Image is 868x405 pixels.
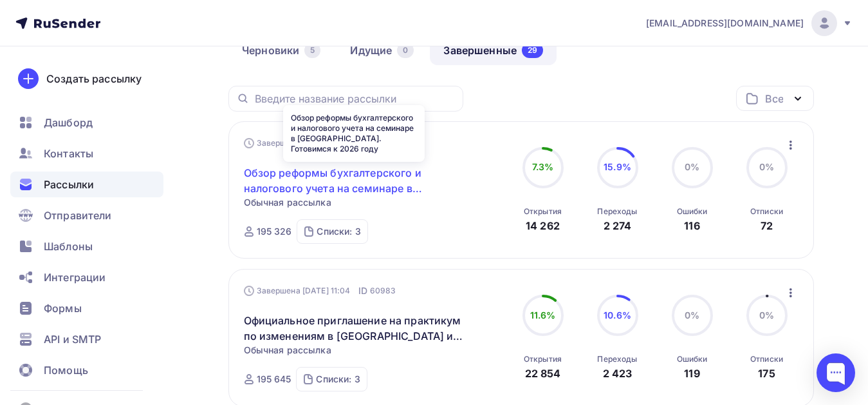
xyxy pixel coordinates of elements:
div: 175 [758,366,775,381]
span: 60983 [370,284,396,297]
div: 116 [684,218,699,233]
a: Формы [10,295,163,321]
a: Шаблоны [10,233,163,259]
div: Завершена [DATE], 11:39 [244,137,395,150]
div: Списки: 3 [316,373,360,386]
div: Списки: 3 [317,225,360,238]
div: 29 [522,43,543,58]
span: 15.9% [604,161,631,172]
div: Ошибки [677,354,708,364]
div: 0 [397,43,414,58]
span: Обычная рассылка [244,344,331,357]
a: Дашборд [10,110,163,135]
a: Обзор реформы бухгалтерского и налогового учета на семинаре в [GEOGRAPHIC_DATA]. Готовимся к 2026... [244,165,465,196]
div: Создать рассылку [46,71,142,86]
span: 0% [685,161,699,172]
a: Отправители [10,202,163,228]
div: Ошибки [677,206,708,217]
a: [EMAIL_ADDRESS][DOMAIN_NAME] [646,10,853,36]
div: Отписки [750,354,783,364]
div: Переходы [597,354,637,364]
div: Открытия [524,354,562,364]
span: [EMAIL_ADDRESS][DOMAIN_NAME] [646,17,804,30]
span: Формы [44,301,82,316]
span: API и SMTP [44,331,101,347]
span: 10.6% [604,310,631,321]
span: Рассылки [44,177,94,192]
span: 0% [759,161,774,172]
span: Обычная рассылка [244,196,331,209]
div: 2 274 [604,218,632,233]
a: Официальное приглашение на практикум по изменениям в [GEOGRAPHIC_DATA] и налоговой реформе в горо... [244,313,465,344]
span: Шаблоны [44,239,93,254]
a: Контакты [10,141,163,166]
span: 7.3% [532,161,554,172]
a: Идущие0 [337,35,427,65]
a: Завершенные29 [430,35,557,65]
div: 72 [761,218,773,233]
div: 195 326 [257,225,292,238]
div: Обзор реформы бухгалтерского и налогового учета на семинаре в [GEOGRAPHIC_DATA]. Готовимся к 2026... [283,105,425,162]
span: ID [358,284,367,297]
span: 0% [759,310,774,321]
span: Контакты [44,146,93,161]
a: Черновики5 [228,35,334,65]
div: Переходы [597,206,637,217]
div: 14 262 [526,218,560,233]
div: Все [765,91,783,106]
input: Введите название рассылки [255,92,456,106]
span: Помощь [44,362,88,378]
a: Рассылки [10,172,163,197]
div: Отписки [750,206,783,217]
div: 22 854 [525,366,561,381]
span: Интеграции [44,270,106,285]
span: 0% [685,310,699,321]
div: 119 [684,366,699,381]
span: 11.6% [530,310,556,321]
div: 195 645 [257,373,291,386]
div: Открытия [524,206,562,217]
button: Все [736,86,814,111]
span: Отправители [44,208,112,223]
div: 5 [304,43,320,58]
span: Дашборд [44,115,93,130]
div: Завершена [DATE] 11:04 [244,284,396,297]
div: 2 423 [603,366,633,381]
